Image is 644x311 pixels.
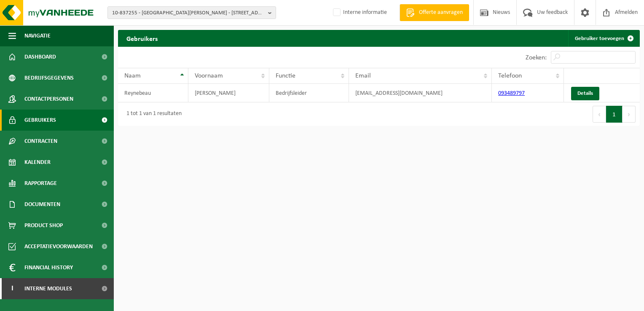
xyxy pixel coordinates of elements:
[24,257,73,278] span: Financial History
[606,106,623,123] button: 1
[188,84,269,102] td: [PERSON_NAME]
[24,173,57,194] span: Rapportage
[107,6,276,19] button: 10-837255 - [GEOGRAPHIC_DATA][PERSON_NAME] - [STREET_ADDRESS]
[8,278,16,299] span: I
[355,72,371,79] span: Email
[24,194,60,215] span: Documenten
[112,7,265,19] span: 10-837255 - [GEOGRAPHIC_DATA][PERSON_NAME] - [STREET_ADDRESS]
[24,110,56,131] span: Gebruikers
[269,84,349,102] td: Bedrijfsleider
[276,72,295,79] span: Functie
[526,54,547,61] label: Zoeken:
[122,107,182,122] div: 1 tot 1 van 1 resultaten
[498,72,522,79] span: Telefoon
[24,215,63,236] span: Product Shop
[124,72,141,79] span: Naam
[24,67,74,88] span: Bedrijfsgegevens
[498,90,525,97] a: 093489797
[568,30,639,47] a: Gebruiker toevoegen
[24,131,57,152] span: Contracten
[24,46,56,67] span: Dashboard
[593,106,606,123] button: Previous
[331,6,387,19] label: Interne informatie
[349,84,492,102] td: [EMAIL_ADDRESS][DOMAIN_NAME]
[400,4,469,21] a: Offerte aanvragen
[118,30,166,46] h2: Gebruikers
[623,106,636,123] button: Next
[195,72,223,79] span: Voornaam
[24,88,73,110] span: Contactpersonen
[24,278,72,299] span: Interne modules
[24,152,51,173] span: Kalender
[571,87,599,100] a: Details
[118,84,188,102] td: Reynebeau
[24,25,51,46] span: Navigatie
[24,236,93,257] span: Acceptatievoorwaarden
[417,8,465,17] span: Offerte aanvragen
